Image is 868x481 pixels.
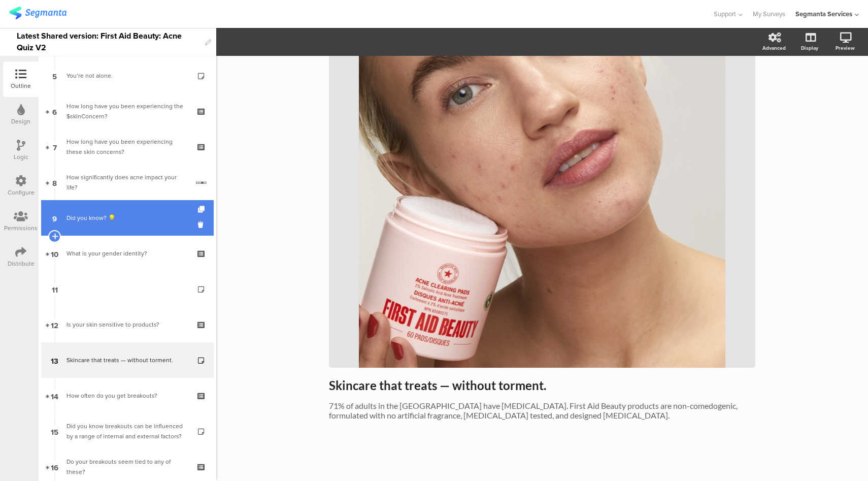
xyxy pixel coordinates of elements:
[41,342,214,378] a: 13 Skincare that treats — without torment.
[329,378,546,393] strong: Skincare that treats — without torment.
[41,93,214,129] a: 6 How long have you been experiencing the $skinConcern?
[66,355,188,365] div: Skincare that treats — without torment.
[66,421,188,441] div: Did you know breakouts can be influenced by a range of internal and external factors?
[66,172,188,193] div: How significantly does acne impact your life?
[198,206,207,213] i: Duplicate
[41,165,214,200] a: 8 How significantly does acne impact your life?
[11,81,31,90] div: Outline
[4,223,38,233] div: Permissions
[762,44,786,52] div: Advanced
[795,9,852,19] div: Segmanta Services
[17,28,200,56] div: Latest Shared version: First Aid Beauty: Acne Quiz V2
[8,259,35,268] div: Distribute
[41,307,214,342] a: 12 Is your skin sensitive to products?
[66,391,188,401] div: How often do you get breakouts?
[51,390,58,401] span: 14
[66,457,188,477] div: Do your breakouts seem tied to any of these?
[52,106,57,117] span: 6
[51,426,58,437] span: 15
[41,58,214,93] a: 5 You’re not alone.
[11,117,30,126] div: Design
[359,1,725,368] img: Skincare that treats — without torment. cover image
[51,461,58,472] span: 16
[8,188,35,197] div: Configure
[66,71,188,81] div: You’re not alone.
[52,70,57,81] span: 5
[41,413,214,449] a: 15 Did you know breakouts can be influenced by a range of internal and external factors?
[52,212,57,223] span: 9
[41,378,214,413] a: 14 How often do you get breakouts?
[51,355,58,366] span: 13
[52,283,58,295] span: 11
[801,44,818,52] div: Display
[14,152,28,162] div: Logic
[51,248,58,259] span: 10
[53,141,57,152] span: 7
[836,44,855,52] div: Preview
[51,319,58,330] span: 12
[41,271,214,307] a: 11
[714,9,736,19] span: Support
[9,7,66,19] img: segmanta logo
[52,177,57,188] span: 8
[66,248,188,259] div: What is your gender identity?
[329,401,755,420] p: 71% of adults in the [GEOGRAPHIC_DATA] have [MEDICAL_DATA]. First Aid Beauty products are non-com...
[198,220,207,230] i: Delete
[41,236,214,271] a: 10 What is your gender identity?
[66,137,188,157] div: How long have you been experiencing these skin concerns?
[66,101,188,121] div: How long have you been experiencing the $skinConcern?
[41,200,214,236] a: 9 Did you know? 💡
[66,319,188,330] div: Is your skin sensitive to products?
[66,213,188,223] div: Did you know? 💡
[41,129,214,165] a: 7 How long have you been experiencing these skin concerns?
